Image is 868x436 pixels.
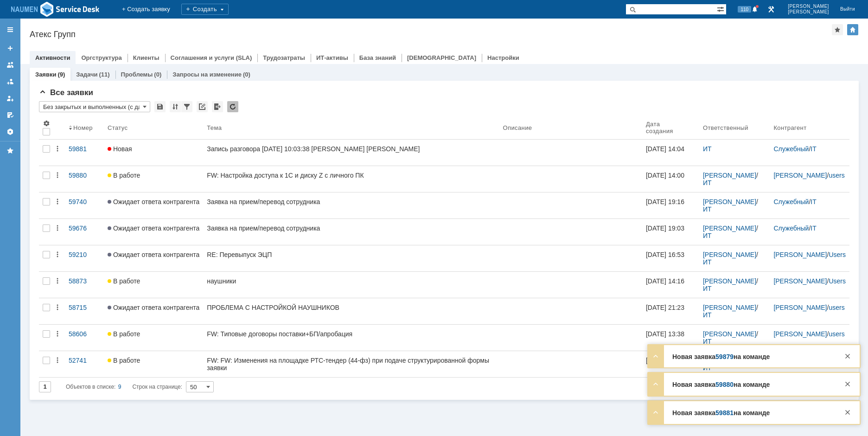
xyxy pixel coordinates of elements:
[832,24,843,35] div: Добавить в избранное
[703,224,756,232] a: [PERSON_NAME]
[207,124,222,131] div: Тема
[703,304,756,311] a: [PERSON_NAME]
[773,330,827,338] a: [PERSON_NAME]
[65,116,104,140] th: Номер
[650,407,661,418] div: Развернуть
[76,71,97,78] a: Задачи
[703,251,766,266] div: /
[54,277,61,285] div: Действия
[773,198,809,205] a: Служебный
[773,277,827,285] a: [PERSON_NAME]
[11,1,100,18] img: Ad3g3kIAYj9CAAAAAElFTkSuQmCC
[203,140,499,166] a: Запись разговора [DATE] 10:03:38 [PERSON_NAME] [PERSON_NAME]
[65,272,104,298] a: 58873
[108,198,199,205] span: Ожидает ответа контрагента
[73,124,93,131] div: Номер
[81,54,121,61] a: Оргструктура
[773,145,809,153] a: Служебный
[69,357,100,364] div: 52741
[203,166,499,192] a: FW: Настройка доступа к 1С и диску Z с личного ПК
[829,251,846,258] a: Users
[43,120,50,127] span: Настройки
[69,172,100,179] div: 59880
[672,381,770,388] strong: Новая заявка на команде
[108,330,140,338] span: В работе
[646,330,684,338] div: [DATE] 13:38
[650,378,661,390] div: Развернуть
[66,381,182,392] i: Строк на странице:
[69,224,100,232] div: 59676
[65,219,104,245] a: 59676
[108,277,140,285] span: В работе
[766,4,777,15] a: Перейти в интерфейс администратора
[672,409,770,417] strong: Новая заявка на команде
[207,277,495,285] div: наушники
[642,116,699,140] th: Дата создания
[154,101,166,112] div: Сохранить вид
[3,41,18,56] a: Создать заявку
[203,351,499,377] a: FW: FW: Изменения на площадке РТС-тендер (44-фз) при подаче структурированной формы заявки
[642,298,699,324] a: [DATE] 21:23
[642,245,699,271] a: [DATE] 16:53
[203,325,499,351] a: FW: Типовые договоры поставки+БП/апробация
[646,357,684,364] div: [DATE] 16:59
[703,198,766,213] div: /
[227,101,238,112] div: Обновлять список
[203,116,499,140] th: Тема
[170,101,181,112] div: Сортировка...
[842,351,853,362] div: Закрыть
[108,304,199,311] span: Ожидает ответа контрагента
[703,205,712,213] a: ИТ
[203,245,499,271] a: RE: Перевыпуск ЭЦП
[788,9,829,15] span: [PERSON_NAME]
[65,192,104,218] a: 59740
[133,54,160,61] a: Клиенты
[66,384,115,390] span: Объектов в списке:
[646,304,684,311] div: [DATE] 21:23
[108,124,128,131] div: Статус
[642,192,699,218] a: [DATE] 19:16
[65,140,104,166] a: 59881
[788,4,829,9] span: [PERSON_NAME]
[207,224,495,232] div: Заявка на прием/перевод сотрудника
[642,325,699,351] a: [DATE] 13:38
[773,304,827,311] a: [PERSON_NAME]
[54,330,61,338] div: Действия
[104,351,203,377] a: В работе
[69,198,100,205] div: 59740
[207,330,495,338] div: FW: Типовые договоры поставки+БП/апробация
[207,172,495,179] div: FW: Настройка доступа к 1С и диску Z с личного ПК
[703,124,748,131] div: Ответственный
[642,140,699,166] a: [DATE] 14:04
[69,251,100,258] div: 59210
[3,58,18,72] a: Заявки на командах
[181,101,192,112] div: Фильтрация...
[65,351,104,377] a: 52741
[11,1,100,18] a: Перейти на домашнюю страницу
[646,251,684,258] div: [DATE] 16:53
[212,101,223,112] div: Экспорт списка
[104,116,203,140] th: Статус
[646,145,684,153] div: [DATE] 14:04
[650,351,661,362] div: Развернуть
[773,198,846,205] div: /
[108,357,140,364] span: В работе
[207,304,495,311] div: ПРОБЛЕМА С НАСТРОЙКОЙ НАУШНИКОВ
[703,330,756,338] a: [PERSON_NAME]
[35,71,56,78] a: Заявки
[69,330,100,338] div: 58606
[35,54,70,61] a: Активности
[703,338,712,345] a: ИТ
[770,116,849,140] th: Контрагент
[263,54,305,61] a: Трудозатраты
[104,245,203,271] a: Ожидает ответа контрагента
[243,71,250,78] div: (0)
[487,54,519,61] a: Настройки
[207,251,495,258] div: RE: Перевыпуск ЭЦП
[811,145,816,153] a: IT
[197,101,208,112] div: Скопировать ссылку на список
[646,277,684,285] div: [DATE] 14:16
[646,172,684,179] div: [DATE] 14:00
[703,172,756,179] a: [PERSON_NAME]
[811,198,816,205] a: IT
